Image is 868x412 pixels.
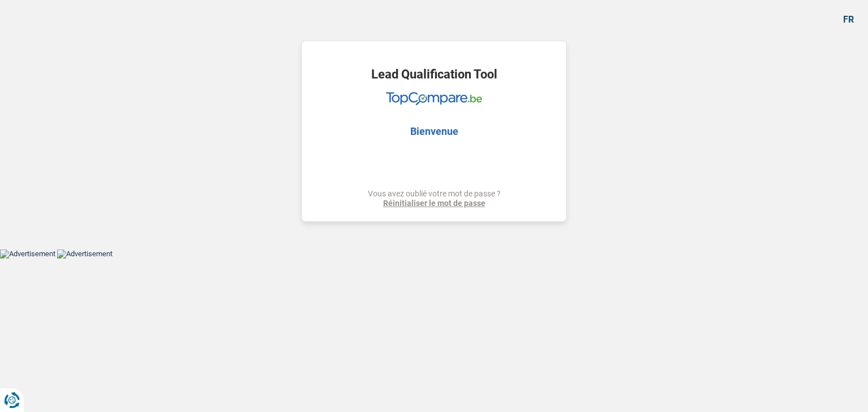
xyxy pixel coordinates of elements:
[368,199,501,208] a: Réinitialiser le mot de passe
[386,92,482,106] img: TopCompare Logo
[410,125,458,138] h2: Bienvenue
[57,249,112,258] img: Advertisement
[368,189,501,208] div: Vous avez oublié votre mot de passe ?
[371,68,497,81] h1: Lead Qualification Tool
[843,14,854,25] div: fr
